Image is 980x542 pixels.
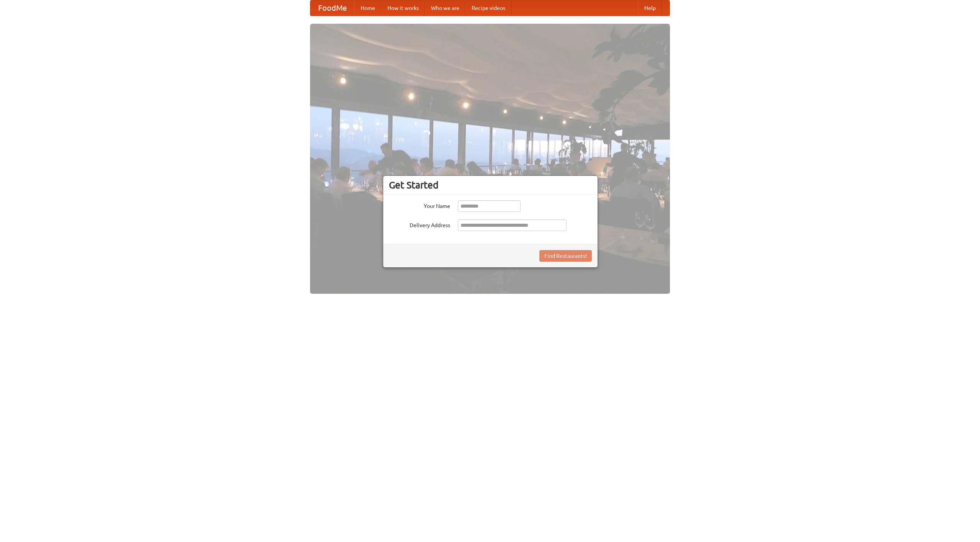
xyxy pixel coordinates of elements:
a: Who we are [425,0,465,16]
a: Home [354,0,381,16]
button: Find Restaurants! [539,250,592,262]
a: How it works [381,0,425,16]
label: Your Name [389,200,450,210]
a: Recipe videos [465,0,511,16]
h3: Get Started [389,179,592,191]
a: Help [638,0,662,16]
label: Delivery Address [389,219,450,229]
a: FoodMe [310,0,354,16]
